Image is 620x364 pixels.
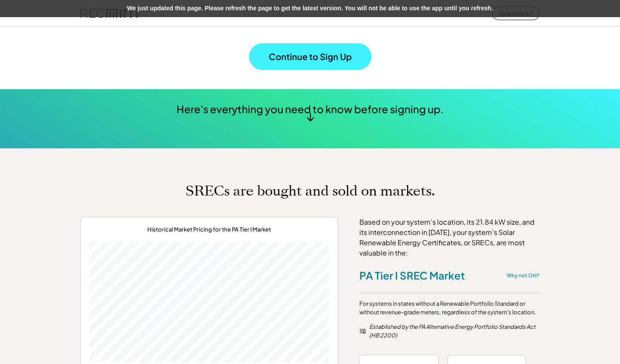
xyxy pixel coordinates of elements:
div: Why not OH? [507,272,540,279]
div: Established by the PA Alternative Energy Portfolio Standards Act (HB 2200) [369,323,540,340]
div: Based on your system's location, its 21.84 kW size, and its interconnection in [DATE], your syste... [359,217,540,258]
div: Historical Market Pricing for the PA Tier I Market [147,226,271,233]
h1: SRECs are bought and sold on markets. [185,183,435,199]
div: For systems in states without a Renewable Portfolio Standard or without revenue-grade meters, reg... [359,300,540,316]
div: Here's everything you need to know before signing up. [176,102,444,117]
button: Continue to Sign Up [249,43,371,70]
div: ↓ [306,110,314,123]
div: PA Tier I SREC Market [359,269,465,282]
